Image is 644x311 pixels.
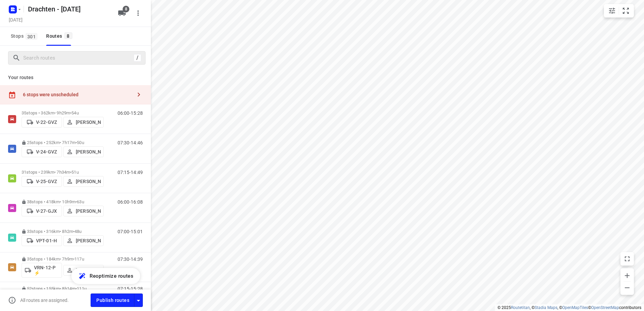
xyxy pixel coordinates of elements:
button: V-24-GVZ [22,146,62,157]
span: Reoptimize routes [90,272,133,280]
button: [PERSON_NAME] [63,206,104,216]
div: small contained button group [604,4,634,18]
p: Your routes [8,74,143,81]
h5: Drachten - [DATE] [25,4,112,14]
div: Routes [46,32,74,40]
div: Driver app settings [134,296,142,304]
p: 35 stops • 362km • 9h29m [22,110,104,115]
p: 35 stops • 184km • 7h9m [22,256,104,262]
p: 33 stops • 316km • 8h2m [22,229,104,234]
h5: [DATE] [6,16,25,24]
p: [PERSON_NAME] [76,119,101,125]
button: Map settings [605,4,619,18]
button: V-25-GVZ [22,176,62,187]
button: [PERSON_NAME] [63,146,104,157]
span: • [75,140,77,145]
span: 50u [77,140,84,145]
div: 6 stops were unscheduled [23,92,132,97]
a: Routetitan [511,305,530,310]
span: 8 [123,6,129,12]
button: VPT-01-H [22,235,62,246]
span: • [70,170,71,175]
p: 07:15-15:28 [118,286,143,291]
span: Publish routes [96,296,129,305]
button: [PERSON_NAME] [63,117,104,128]
button: Reoptimize routes [71,268,140,284]
p: V-27-GJX [36,208,57,214]
span: 111u [77,286,87,291]
a: OpenMapTiles [562,305,588,310]
a: OpenStreetMap [591,305,619,310]
p: 52 stops • 155km • 8h14m [22,286,104,291]
button: V-27-GJX [22,206,62,216]
p: 38 stops • 418km • 10h9m [22,199,104,204]
span: 8 [64,32,72,39]
p: [PERSON_NAME] [76,179,101,184]
span: 48u [74,229,82,234]
span: Stops [11,32,39,40]
p: [PERSON_NAME] [76,208,101,214]
button: [PERSON_NAME] [63,176,104,187]
span: 51u [71,170,78,175]
p: 07:15-14:49 [118,170,143,175]
p: 07:00-15:01 [118,229,143,234]
button: [PERSON_NAME] [63,265,104,276]
p: 25 stops • 252km • 7h17m [22,140,104,145]
p: 07:30-14:39 [118,256,143,262]
span: 54u [71,110,78,115]
button: Publish routes [91,293,134,307]
p: V-25-GVZ [36,179,57,184]
button: VRN-12-P ⚡ [22,263,62,278]
li: © 2025 , © , © © contributors [497,305,641,310]
p: 06:00-15:28 [118,110,143,116]
span: • [75,286,77,291]
button: V-22-GVZ [22,117,62,128]
p: 07:30-14:46 [118,140,143,145]
p: 31 stops • 239km • 7h34m [22,170,104,175]
a: Stadia Maps [535,305,557,310]
p: VRN-12-P ⚡ [34,265,59,276]
div: / [134,54,141,62]
button: Fit zoom [619,4,633,18]
input: Search routes [23,53,134,63]
p: 06:00-16:08 [118,199,143,205]
button: [PERSON_NAME] [63,235,104,246]
button: 8 [115,6,129,20]
span: 117u [74,256,84,262]
span: • [70,110,71,115]
span: • [75,199,77,204]
p: V-24-GVZ [36,149,57,154]
p: [PERSON_NAME] [76,238,101,243]
button: More [131,6,145,20]
span: • [73,256,74,262]
p: [PERSON_NAME] [76,268,101,273]
p: V-22-GVZ [36,119,57,125]
p: [PERSON_NAME] [76,149,101,154]
span: 63u [77,199,84,204]
p: VPT-01-H [36,238,57,243]
span: 301 [26,33,37,40]
p: All routes are assigned. [20,298,69,303]
span: • [73,229,74,234]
